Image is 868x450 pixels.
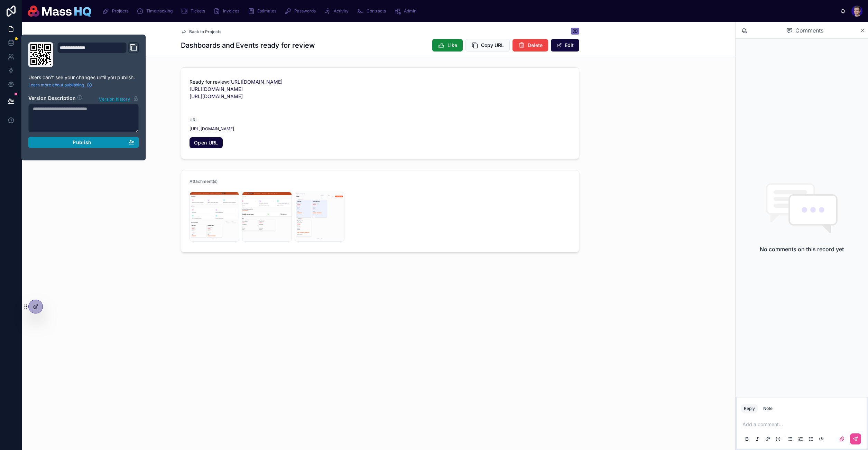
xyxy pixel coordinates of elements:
[294,8,316,14] span: Passwords
[28,6,91,17] img: App logo
[246,5,281,17] a: Estimates
[760,245,844,253] h2: No comments on this record yet
[190,137,223,148] a: Open URL
[229,79,283,85] a: [URL][DOMAIN_NAME]
[146,8,173,14] span: Timetracking
[97,3,840,19] div: scrollable content
[211,5,244,17] a: Invoices
[528,42,543,49] span: Delete
[763,406,773,411] div: Note
[189,29,221,35] span: Back to Projects
[795,26,823,35] span: Comments
[355,5,391,17] a: Contracts
[447,42,457,49] span: Like
[190,117,198,122] span: URL
[28,137,139,148] button: Publish
[73,139,91,146] span: Publish
[322,5,353,17] a: Activity
[257,8,276,14] span: Estimates
[760,404,775,413] button: Note
[367,8,386,14] span: Contracts
[135,5,177,17] a: Timetracking
[190,86,243,92] a: [URL][DOMAIN_NAME]
[28,82,92,88] a: Learn more about publishing
[181,29,221,35] a: Back to Projects
[99,95,130,102] span: Version history
[190,179,218,184] span: Attachment(s)
[100,5,133,17] a: Projects
[223,8,239,14] span: Invoices
[741,404,758,413] button: Reply
[57,42,139,67] div: Domain and Custom Link
[179,5,210,17] a: Tickets
[334,8,349,14] span: Activity
[112,8,128,14] span: Projects
[404,8,416,14] span: Admin
[190,93,243,99] a: [URL][DOMAIN_NAME]
[190,78,571,100] p: Ready for review:
[551,39,579,51] button: Edit
[28,82,84,88] span: Learn more about publishing
[28,95,76,102] h2: Version Description
[190,126,234,132] a: [URL][DOMAIN_NAME]
[513,39,548,51] button: Delete
[28,74,139,81] p: Users can't see your changes until you publish.
[432,39,463,51] button: Like
[181,40,315,50] h1: Dashboards and Events ready for review
[465,39,510,51] button: Copy URL
[481,42,504,49] span: Copy URL
[191,8,205,14] span: Tickets
[99,95,139,102] button: Version history
[392,5,421,17] a: Admin
[283,5,321,17] a: Passwords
